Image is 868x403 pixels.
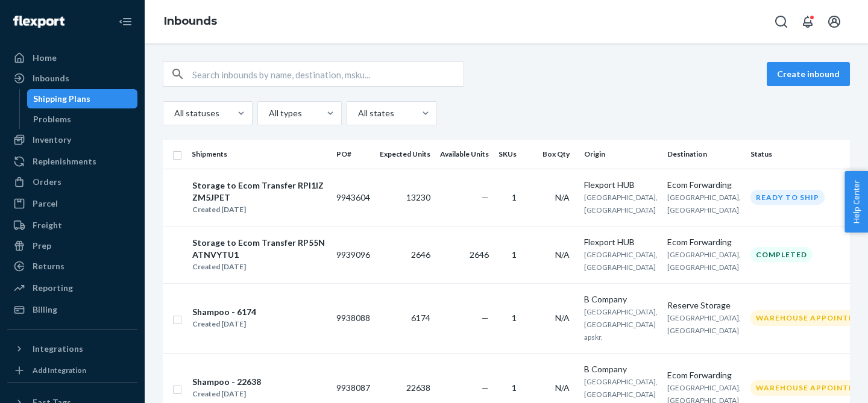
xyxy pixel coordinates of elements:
[332,140,375,169] th: PO#
[33,282,73,294] div: Reporting
[435,140,494,169] th: Available Units
[33,72,69,84] div: Inbounds
[164,14,217,28] a: Inbounds
[667,179,741,191] div: Ecom Forwarding
[7,363,137,378] a: Add Integration
[411,313,430,323] span: 6174
[33,134,71,146] div: Inventory
[555,313,570,323] span: N/A
[375,140,435,169] th: Expected Units
[667,250,741,272] span: [GEOGRAPHIC_DATA], [GEOGRAPHIC_DATA]
[7,48,137,67] a: Home
[7,152,137,171] a: Replenishments
[33,365,86,375] div: Add Integration
[192,388,261,400] div: Created [DATE]
[7,172,137,192] a: Orders
[27,110,138,129] a: Problems
[512,249,517,260] span: 1
[332,283,375,353] td: 9938088
[7,278,137,298] a: Reporting
[7,236,137,255] a: Prep
[33,93,90,105] div: Shipping Plans
[667,236,741,248] div: Ecom Forwarding
[512,313,517,323] span: 1
[7,339,137,358] button: Integrations
[470,249,489,260] span: 2646
[667,193,741,214] span: [GEOGRAPHIC_DATA], [GEOGRAPHIC_DATA]
[822,10,846,34] button: Open account menu
[192,62,464,86] input: Search inbounds by name, destination, msku...
[33,304,57,316] div: Billing
[357,107,358,119] input: All states
[584,236,658,248] div: Flexport HUB
[7,257,137,276] a: Returns
[173,107,174,119] input: All statuses
[33,176,61,188] div: Orders
[7,216,137,235] a: Freight
[192,180,326,204] div: Storage to Ecom Transfer RPI1IZZM5JPET
[192,204,326,216] div: Created [DATE]
[7,69,137,88] a: Inbounds
[584,363,658,375] div: B Company
[796,10,820,34] button: Open notifications
[584,293,658,305] div: B Company
[192,237,326,261] div: Storage to Ecom Transfer RP55NATNVYTU1
[33,155,96,167] div: Replenishments
[667,299,741,311] div: Reserve Storage
[192,318,256,330] div: Created [DATE]
[7,194,137,213] a: Parcel
[844,171,868,233] button: Help Center
[512,383,517,393] span: 1
[192,376,261,388] div: Shampoo - 22638
[584,179,658,191] div: Flexport HUB
[769,10,793,34] button: Open Search Box
[33,113,71,125] div: Problems
[406,192,430,202] span: 13230
[482,192,489,202] span: —
[332,226,375,283] td: 9939096
[33,260,64,272] div: Returns
[750,247,813,262] div: Completed
[7,300,137,319] a: Billing
[406,383,430,393] span: 22638
[767,62,850,86] button: Create inbound
[113,10,137,34] button: Close Navigation
[332,169,375,226] td: 9943604
[33,219,62,231] div: Freight
[411,249,430,260] span: 2646
[482,383,489,393] span: —
[33,343,83,355] div: Integrations
[27,89,138,108] a: Shipping Plans
[7,130,137,149] a: Inventory
[192,261,326,273] div: Created [DATE]
[482,313,489,323] span: —
[13,16,64,28] img: Flexport logo
[494,140,526,169] th: SKUs
[667,369,741,381] div: Ecom Forwarding
[662,140,746,169] th: Destination
[579,140,662,169] th: Origin
[584,307,658,342] span: [GEOGRAPHIC_DATA], [GEOGRAPHIC_DATA] apskr.
[154,4,227,39] ol: breadcrumbs
[584,250,658,272] span: [GEOGRAPHIC_DATA], [GEOGRAPHIC_DATA]
[192,306,256,318] div: Shampoo - 6174
[187,140,332,169] th: Shipments
[555,383,570,393] span: N/A
[512,192,517,202] span: 1
[555,249,570,260] span: N/A
[33,52,57,64] div: Home
[33,240,51,252] div: Prep
[526,140,579,169] th: Box Qty
[268,107,269,119] input: All types
[33,198,58,210] div: Parcel
[555,192,570,202] span: N/A
[584,193,658,214] span: [GEOGRAPHIC_DATA], [GEOGRAPHIC_DATA]
[667,313,741,335] span: [GEOGRAPHIC_DATA], [GEOGRAPHIC_DATA]
[750,190,825,205] div: Ready to ship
